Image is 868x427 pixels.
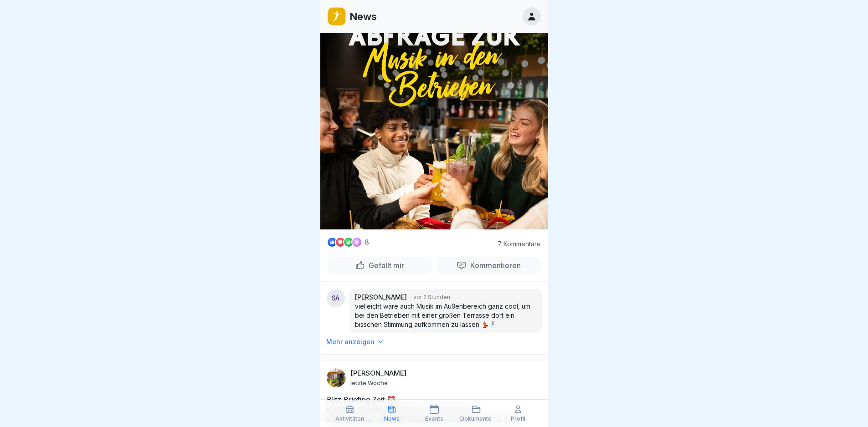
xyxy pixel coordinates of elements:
[328,8,345,25] img: oo2rwhh5g6mqyfqxhtbddxvd.png
[327,289,345,307] div: SA
[491,240,541,248] p: 7 Kommentare
[349,10,377,22] p: News
[350,379,388,386] p: letzte Woche
[320,2,548,229] img: Post Image
[326,337,375,346] p: Mehr anzeigen
[425,416,443,422] p: Events
[355,293,407,302] p: [PERSON_NAME]
[335,416,364,422] p: Aktivitäten
[467,261,521,270] p: Kommentieren
[365,239,369,246] p: 8
[350,369,406,377] p: [PERSON_NAME]
[511,416,525,422] p: Profil
[355,302,536,329] p: vielleicht wäre auch Musik im Außenbereich ganz cool, um bei den Betrieben mit einer großen Terra...
[384,416,400,422] p: News
[460,416,492,422] p: Dokumente
[365,261,404,270] p: Gefällt mir
[413,293,450,301] p: vor 2 Stunden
